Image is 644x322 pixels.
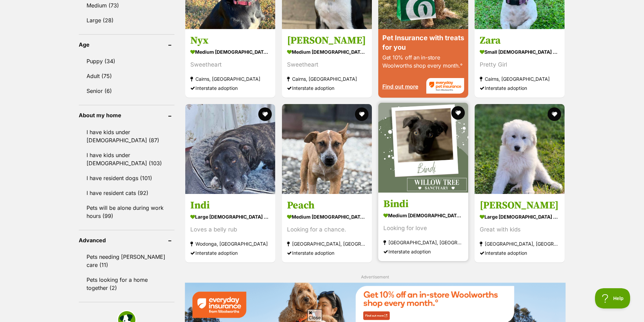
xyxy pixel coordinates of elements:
[79,186,175,200] a: I have resident cats (92)
[287,34,367,47] h3: [PERSON_NAME]
[383,223,463,232] div: Looking for love
[475,104,565,194] img: Clarissa - Maremma Sheepdog
[79,125,175,147] a: I have kids under [DEMOGRAPHIC_DATA] (87)
[480,34,559,47] h3: Zara
[79,13,175,27] a: Large (28)
[383,247,463,256] div: Interstate adoption
[190,83,270,93] div: Interstate adoption
[480,225,559,234] div: Great with kids
[451,106,465,120] button: favourite
[475,29,565,98] a: Zara small [DEMOGRAPHIC_DATA] Dog Pretty Girl Cairns, [GEOGRAPHIC_DATA] Interstate adoption
[287,199,367,212] h3: Peach
[190,225,270,234] div: Loves a belly rub
[79,84,175,98] a: Senior (6)
[378,103,468,193] img: Bindi - Australian Kelpie Dog
[378,192,468,261] a: Bindi medium [DEMOGRAPHIC_DATA] Dog Looking for love [GEOGRAPHIC_DATA], [GEOGRAPHIC_DATA] Interst...
[287,248,367,257] div: Interstate adoption
[190,248,270,257] div: Interstate adoption
[480,60,559,69] div: Pretty Girl
[480,199,559,212] h3: [PERSON_NAME]
[383,210,463,220] strong: medium [DEMOGRAPHIC_DATA] Dog
[307,309,322,321] span: Close
[282,29,372,98] a: [PERSON_NAME] medium [DEMOGRAPHIC_DATA] Dog Sweetheart Cairns, [GEOGRAPHIC_DATA] Interstate adoption
[548,107,562,121] button: favourite
[185,29,275,98] a: Nyx medium [DEMOGRAPHIC_DATA] Dog Sweetheart Cairns, [GEOGRAPHIC_DATA] Interstate adoption
[287,47,367,57] strong: medium [DEMOGRAPHIC_DATA] Dog
[79,54,175,68] a: Puppy (34)
[361,274,389,279] span: Advertisement
[79,69,175,83] a: Adult (75)
[190,212,270,221] strong: large [DEMOGRAPHIC_DATA] Dog
[190,239,270,248] strong: Wodonga, [GEOGRAPHIC_DATA]
[480,212,559,221] strong: large [DEMOGRAPHIC_DATA] Dog
[480,74,559,83] strong: Cairns, [GEOGRAPHIC_DATA]
[190,47,270,57] strong: medium [DEMOGRAPHIC_DATA] Dog
[190,74,270,83] strong: Cairns, [GEOGRAPHIC_DATA]
[259,107,272,121] button: favourite
[480,248,559,257] div: Interstate adoption
[287,212,367,221] strong: medium [DEMOGRAPHIC_DATA] Dog
[287,225,367,234] div: Looking for a chance.
[79,250,175,272] a: Pets needing [PERSON_NAME] care (11)
[79,42,175,48] header: Age
[383,197,463,210] h3: Bindi
[190,60,270,69] div: Sweetheart
[190,199,270,212] h3: Indi
[383,238,463,247] strong: [GEOGRAPHIC_DATA], [GEOGRAPHIC_DATA]
[480,47,559,57] strong: small [DEMOGRAPHIC_DATA] Dog
[480,239,559,248] strong: [GEOGRAPHIC_DATA], [GEOGRAPHIC_DATA]
[355,107,368,121] button: favourite
[185,194,275,262] a: Indi large [DEMOGRAPHIC_DATA] Dog Loves a belly rub Wodonga, [GEOGRAPHIC_DATA] Interstate adoption
[185,104,275,194] img: Indi - Mixed Breed Dog
[282,194,372,262] a: Peach medium [DEMOGRAPHIC_DATA] Dog Looking for a chance. [GEOGRAPHIC_DATA], [GEOGRAPHIC_DATA] In...
[79,148,175,170] a: I have kids under [DEMOGRAPHIC_DATA] (103)
[79,237,175,243] header: Advanced
[282,104,372,194] img: Peach - Australian Cattle Dog
[287,239,367,248] strong: [GEOGRAPHIC_DATA], [GEOGRAPHIC_DATA]
[287,60,367,69] div: Sweetheart
[287,83,367,93] div: Interstate adoption
[79,112,175,118] header: About my home
[79,201,175,223] a: Pets will be alone during work hours (99)
[595,288,630,308] iframe: Help Scout Beacon - Open
[79,171,175,185] a: I have resident dogs (101)
[190,34,270,47] h3: Nyx
[480,83,559,93] div: Interstate adoption
[79,273,175,295] a: Pets looking for a home together (2)
[287,74,367,83] strong: Cairns, [GEOGRAPHIC_DATA]
[475,194,565,262] a: [PERSON_NAME] large [DEMOGRAPHIC_DATA] Dog Great with kids [GEOGRAPHIC_DATA], [GEOGRAPHIC_DATA] I...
